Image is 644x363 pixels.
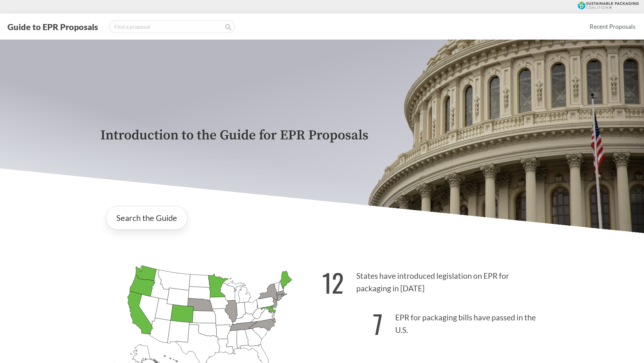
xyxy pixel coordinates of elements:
[5,21,100,32] button: Guide to EPR Proposals
[106,206,188,230] a: Search the Guide
[587,19,639,34] a: Recent Proposals
[322,259,544,301] p: States have introduced legislation on EPR for packaging in [DATE]
[322,264,344,301] strong: 12
[100,128,544,143] p: Introduction to the Guide for EPR Proposals
[373,305,383,342] strong: 7
[109,20,235,33] input: Find a proposal
[322,301,544,343] p: EPR for packaging bills have passed in the U.S.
